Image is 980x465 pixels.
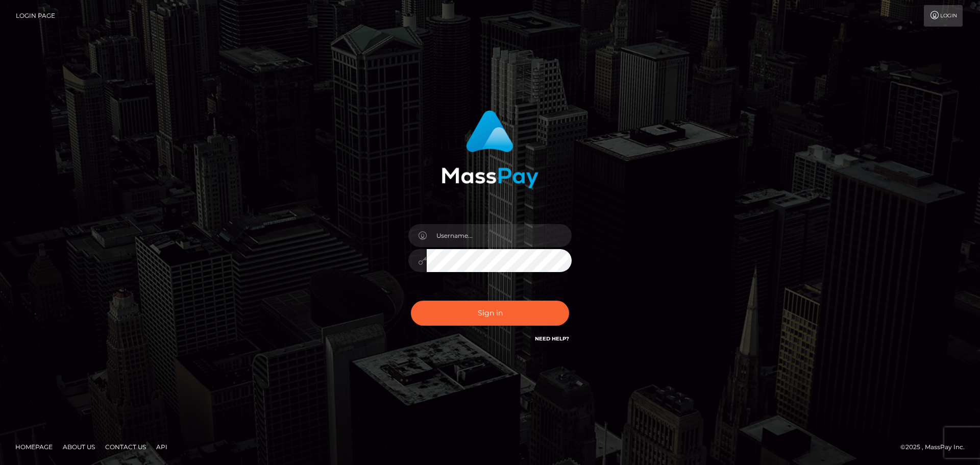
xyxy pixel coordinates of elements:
a: Need Help? [535,335,569,342]
input: Username... [427,224,572,247]
a: API [152,439,171,455]
div: © 2025 , MassPay Inc. [900,442,972,453]
a: Login [924,5,963,27]
button: Sign in [411,301,569,326]
a: About Us [59,439,99,455]
img: MassPay Login [442,110,538,188]
a: Contact Us [101,439,150,455]
a: Homepage [11,439,57,455]
a: Login Page [16,5,55,27]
